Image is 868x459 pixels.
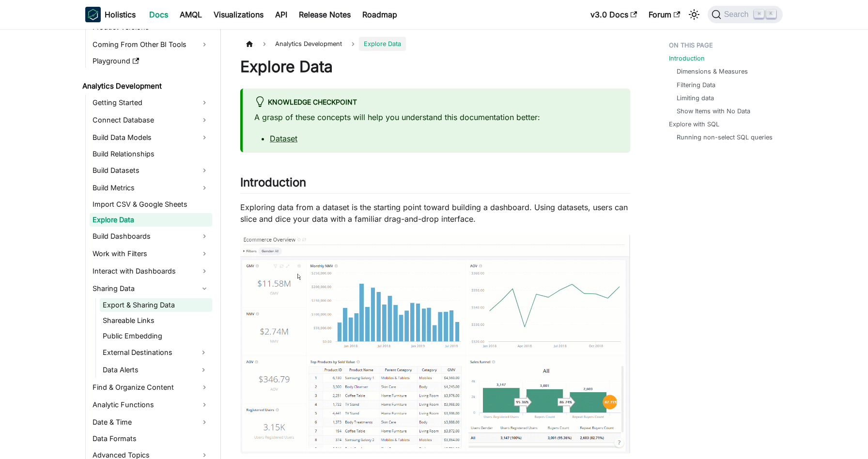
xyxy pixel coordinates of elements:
[85,7,101,22] img: Holistics
[90,414,212,430] a: Date & Time
[90,432,212,445] a: Data Formats
[669,120,719,129] a: Explore with SQL
[85,7,136,22] a: HolisticsHolistics
[100,314,212,327] a: Shareable Links
[677,107,750,116] a: Show Items with No Data
[90,263,212,279] a: Interact with Dashboards
[100,345,195,360] a: External Destinations
[90,380,212,395] a: Find & Organize Content
[90,37,212,52] a: Coming From Other BI Tools
[195,362,212,378] button: Expand sidebar category 'Data Alerts'
[195,345,212,360] button: Expand sidebar category 'External Destinations'
[100,298,212,312] a: Export & Sharing Data
[90,246,212,261] a: Work with Filters
[100,362,195,378] a: Data Alerts
[90,147,212,161] a: Build Relationships
[90,397,212,413] a: Analytic Functions
[766,10,776,18] kbd: K
[686,7,702,22] button: Switch between dark and light mode (currently light mode)
[90,180,212,196] a: Build Metrics
[79,79,212,93] a: Analytics Development
[677,93,714,103] a: Limiting data
[669,54,705,63] a: Introduction
[240,37,630,51] nav: Breadcrumbs
[585,7,643,22] a: v3.0 Docs
[90,198,212,211] a: Import CSV & Google Sheets
[708,6,783,23] button: Search (Command+K)
[90,130,212,145] a: Build Data Models
[754,10,764,18] kbd: ⌘
[208,7,269,22] a: Visualizations
[270,134,297,143] a: Dataset
[240,37,259,51] a: Home page
[105,9,136,20] b: Holistics
[90,112,212,128] a: Connect Database
[677,67,748,76] a: Dimensions & Measures
[643,7,686,22] a: Forum
[254,111,619,123] p: A grasp of these concepts will help you understand this documentation better:
[240,57,630,76] h1: Explore Data
[240,201,630,225] p: Exploring data from a dataset is the starting point toward building a dashboard. Using datasets, ...
[90,281,212,296] a: Sharing Data
[90,213,212,227] a: Explore Data
[359,37,406,51] span: Explore Data
[269,7,293,22] a: API
[100,329,212,343] a: Public Embedding
[90,229,212,244] a: Build Dashboards
[677,133,773,142] a: Running non-select SQL queries
[174,7,208,22] a: AMQL
[90,54,212,68] a: Playground
[356,7,403,22] a: Roadmap
[721,10,755,19] span: Search
[270,37,347,51] span: Analytics Development
[143,7,174,22] a: Docs
[90,95,212,110] a: Getting Started
[240,175,630,194] h2: Introduction
[677,80,715,90] a: Filtering Data
[293,7,356,22] a: Release Notes
[76,29,221,459] nav: Docs sidebar
[254,96,619,109] div: Knowledge Checkpoint
[90,163,212,178] a: Build Datasets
